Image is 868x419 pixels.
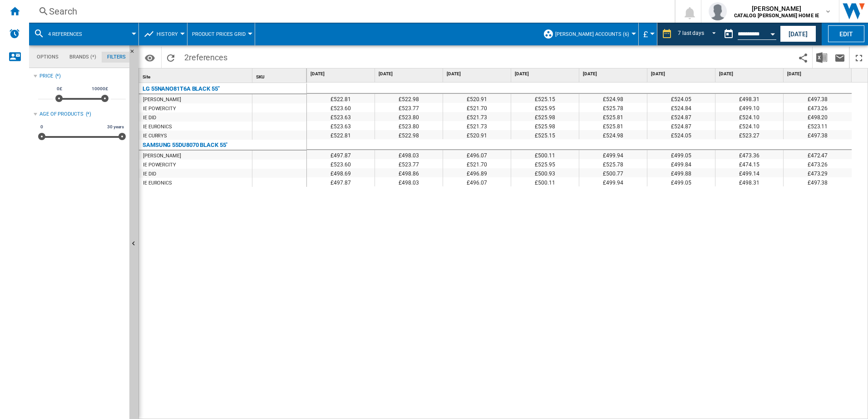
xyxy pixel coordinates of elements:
div: £498.69 [307,168,375,177]
button: 4 references [48,23,91,45]
div: £520.91 [443,94,511,103]
button: Edit [828,25,864,42]
div: £525.78 [579,103,647,112]
div: £498.31 [715,94,783,103]
div: 4 references [34,23,134,45]
div: IE EURONICS [143,179,172,188]
span: [PERSON_NAME] Accounts (6) [555,31,629,37]
span: [DATE] [583,71,645,77]
div: £525.15 [511,94,579,103]
div: £473.36 [715,150,783,159]
div: LG 55NANO81T6A BLACK 55" [143,83,220,94]
div: £498.86 [375,168,443,177]
div: Site Sort None [141,68,252,83]
div: £524.05 [647,94,715,103]
img: profile.jpg [709,2,727,20]
div: IE DID [143,170,156,179]
md-menu: Currency [639,23,657,45]
div: £525.98 [511,112,579,121]
div: IE CURRYS [143,132,167,141]
span: 10000£ [90,85,109,93]
div: IE DID [143,113,156,122]
span: [DATE] [651,71,713,77]
button: Open calendar [764,24,781,41]
div: £524.87 [647,121,715,130]
div: £472.47 [784,150,852,159]
div: £525.98 [511,121,579,130]
md-select: REPORTS.WIZARD.STEPS.REPORT.STEPS.REPORT_OPTIONS.PERIOD: 7 last days [677,27,720,42]
div: £522.98 [375,94,443,103]
div: [DATE] [649,68,715,80]
div: £524.10 [715,121,783,130]
div: £523.60 [307,103,375,112]
div: £499.88 [647,168,715,177]
button: [DATE] [780,25,816,42]
div: £523.80 [375,112,443,121]
div: £498.03 [375,177,443,186]
div: £521.70 [443,159,511,168]
div: £498.20 [784,112,852,121]
md-tab-item: Options [31,52,64,63]
div: £499.05 [647,150,715,159]
button: Download in Excel [813,47,831,68]
div: £524.84 [647,103,715,112]
span: Product prices grid [192,31,246,37]
div: £522.98 [375,130,443,139]
div: [DATE] [581,68,647,80]
div: £500.11 [511,177,579,186]
div: £523.60 [307,159,375,168]
div: £525.15 [511,130,579,139]
div: SKU Sort None [254,68,306,83]
div: £496.07 [443,177,511,186]
button: Maximize [850,47,868,68]
div: Sort None [141,68,252,83]
div: [DATE] [785,68,852,80]
span: [DATE] [719,71,781,77]
span: 0£ [55,85,64,93]
div: £524.98 [579,130,647,139]
span: [DATE] [379,71,441,77]
div: £499.94 [579,150,647,159]
div: IE EURONICS [143,122,172,132]
div: £499.14 [715,168,783,177]
div: £473.26 [784,159,852,168]
div: £499.05 [647,177,715,186]
div: Age of products [39,111,84,118]
div: £521.73 [443,112,511,121]
div: £525.95 [511,103,579,112]
div: £524.10 [715,112,783,121]
span: History [157,31,178,37]
div: £525.78 [579,159,647,168]
div: [DATE] [445,68,511,80]
div: [DATE] [377,68,443,80]
span: 30 years [106,123,125,131]
div: [DATE] [717,68,783,80]
div: £522.81 [307,94,375,103]
span: £ [643,29,648,39]
div: £500.77 [579,168,647,177]
div: £521.70 [443,103,511,112]
div: [DATE] [309,68,375,80]
span: 0 [39,123,44,131]
div: £473.29 [784,168,852,177]
div: £523.11 [784,121,852,130]
div: £499.10 [715,103,783,112]
img: alerts-logo.svg [9,28,20,39]
div: £525.81 [579,121,647,130]
div: £497.38 [784,130,852,139]
div: £521.73 [443,121,511,130]
div: £525.81 [579,112,647,121]
div: £497.38 [784,94,852,103]
div: £498.31 [715,177,783,186]
div: £497.38 [784,177,852,186]
div: £500.11 [511,150,579,159]
div: £496.07 [443,150,511,159]
div: £523.63 [307,121,375,130]
div: £524.87 [647,112,715,121]
span: references [189,53,227,62]
div: IE POWERCITY [143,161,176,170]
md-tab-item: Brands (*) [64,52,102,63]
div: £523.77 [375,159,443,168]
div: Sort None [254,68,306,83]
div: £523.27 [715,130,783,139]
